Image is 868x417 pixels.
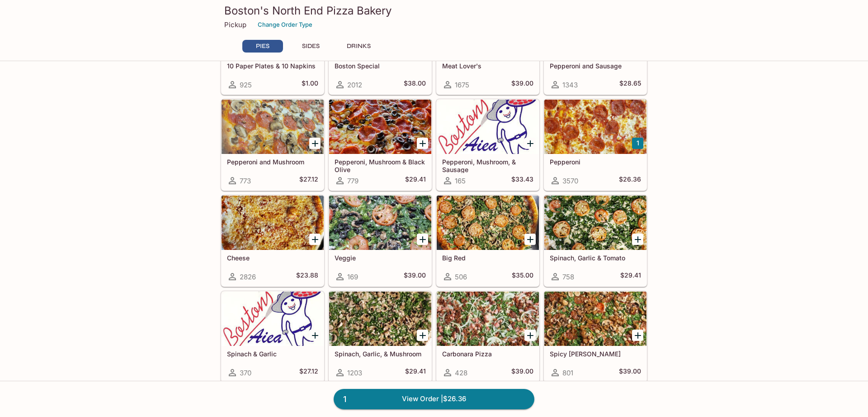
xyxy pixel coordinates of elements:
[221,291,324,383] a: Spinach & Garlic370$27.12
[524,138,536,149] button: Add Pepperoni, Mushroom, & Sausage
[544,100,646,154] div: Pepperoni
[299,175,318,186] h5: $27.12
[335,254,426,262] h5: Veggie
[309,330,321,341] button: Add Spinach & Garlic
[254,18,316,32] button: Change Order Type
[227,158,318,166] h5: Pepperoni and Mushroom
[309,234,321,245] button: Add Cheese
[338,393,352,406] span: 1
[436,99,539,191] a: Pepperoni, Mushroom, & Sausage165$33.43
[329,195,432,287] a: Veggie169$39.00
[550,254,641,262] h5: Spinach, Garlic & Tomato
[442,62,533,70] h5: Meat Lover's
[437,100,539,154] div: Pepperoni, Mushroom, & Sausage
[632,138,643,149] button: Add Pepperoni
[562,273,574,281] span: 758
[405,367,426,378] h5: $29.41
[632,330,643,341] button: Add Spicy Jenny
[544,292,646,346] div: Spicy Jenny
[455,273,467,281] span: 506
[524,234,536,245] button: Add Big Red
[455,369,467,377] span: 428
[544,195,647,287] a: Spinach, Garlic & Tomato758$29.41
[290,40,331,53] button: SIDES
[436,195,539,287] a: Big Red506$35.00
[620,271,641,282] h5: $29.41
[442,350,533,358] h5: Carbonara Pizza
[550,350,641,358] h5: Spicy [PERSON_NAME]
[562,369,573,377] span: 801
[511,367,533,378] h5: $39.00
[335,158,426,173] h5: Pepperoni, Mushroom & Black Olive
[296,271,318,282] h5: $23.88
[240,273,256,281] span: 2826
[404,79,426,90] h5: $38.00
[221,195,324,287] a: Cheese2826$23.88
[550,158,641,166] h5: Pepperoni
[550,62,641,70] h5: Pepperoni and Sausage
[347,81,362,89] span: 2012
[240,177,251,185] span: 773
[562,81,578,89] span: 1343
[404,271,426,282] h5: $39.00
[329,196,431,250] div: Veggie
[329,292,431,346] div: Spinach, Garlic, & Mushroom
[511,79,533,90] h5: $39.00
[334,389,534,409] a: 1View Order |$26.36
[442,158,533,173] h5: Pepperoni, Mushroom, & Sausage
[619,79,641,90] h5: $28.65
[240,81,252,89] span: 925
[544,99,647,191] a: Pepperoni3570$26.36
[544,196,646,250] div: Spinach, Garlic & Tomato
[227,350,318,358] h5: Spinach & Garlic
[329,99,432,191] a: Pepperoni, Mushroom & Black Olive779$29.41
[224,20,246,29] p: Pickup
[455,177,466,185] span: 165
[302,79,318,90] h5: $1.00
[299,367,318,378] h5: $27.12
[242,40,283,53] button: PIES
[335,350,426,358] h5: Spinach, Garlic, & Mushroom
[544,291,647,383] a: Spicy [PERSON_NAME]801$39.00
[347,177,359,185] span: 779
[347,369,362,377] span: 1203
[405,175,426,186] h5: $29.41
[619,175,641,186] h5: $26.36
[227,254,318,262] h5: Cheese
[417,330,428,341] button: Add Spinach, Garlic, & Mushroom
[417,138,428,149] button: Add Pepperoni, Mushroom & Black Olive
[417,234,428,245] button: Add Veggie
[562,177,578,185] span: 3570
[329,291,432,383] a: Spinach, Garlic, & Mushroom1203$29.41
[511,175,533,186] h5: $33.43
[632,234,643,245] button: Add Spinach, Garlic & Tomato
[455,81,469,89] span: 1675
[240,369,251,377] span: 370
[309,138,321,149] button: Add Pepperoni and Mushroom
[524,330,536,341] button: Add Carbonara Pizza
[222,196,324,250] div: Cheese
[227,62,318,70] h5: 10 Paper Plates & 10 Napkins
[437,196,539,250] div: Big Red
[338,40,379,53] button: DRINKS
[512,271,533,282] h5: $35.00
[221,99,324,191] a: Pepperoni and Mushroom773$27.12
[437,292,539,346] div: Carbonara Pizza
[619,367,641,378] h5: $39.00
[347,273,358,281] span: 169
[222,292,324,346] div: Spinach & Garlic
[335,62,426,70] h5: Boston Special
[224,4,644,18] h3: Boston's North End Pizza Bakery
[329,100,431,154] div: Pepperoni, Mushroom & Black Olive
[442,254,533,262] h5: Big Red
[436,291,539,383] a: Carbonara Pizza428$39.00
[222,100,324,154] div: Pepperoni and Mushroom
